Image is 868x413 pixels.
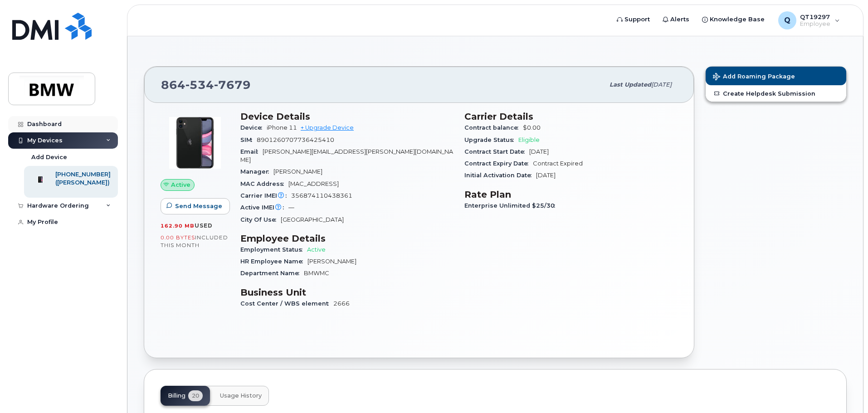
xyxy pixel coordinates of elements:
[220,392,262,399] span: Usage History
[214,78,251,92] span: 7679
[464,124,523,131] span: Contract balance
[464,172,536,179] span: Initial Activation Date
[240,287,454,298] h3: Business Unit
[168,116,222,170] img: iPhone_11.jpg
[171,180,190,189] span: Active
[240,192,291,199] span: Carrier IMEI
[464,160,533,167] span: Contract Expiry Date
[240,168,273,175] span: Manager
[161,223,195,229] span: 162.90 MB
[288,180,339,187] span: [MAC_ADDRESS]
[240,111,454,122] h3: Device Details
[240,270,304,277] span: Department Name
[518,136,540,143] span: Eligible
[464,148,529,155] span: Contract Start Date
[240,148,263,155] span: Email
[464,136,518,143] span: Upgrade Status
[333,300,350,307] span: 2666
[536,172,556,179] span: [DATE]
[240,124,267,131] span: Device
[185,78,214,92] span: 534
[706,67,846,85] button: Add Roaming Package
[829,374,861,406] iframe: Messenger Launcher
[240,216,281,223] span: City Of Use
[288,204,294,211] span: —
[304,270,329,277] span: BMWMC
[523,124,541,131] span: $0.00
[713,73,795,82] span: Add Roaming Package
[291,192,352,199] span: 356874110438361
[240,204,288,211] span: Active IMEI
[161,78,251,92] span: 864
[529,148,549,155] span: [DATE]
[240,258,307,265] span: HR Employee Name
[464,111,678,122] h3: Carrier Details
[267,124,297,131] span: iPhone 11
[240,136,257,143] span: SIM
[281,216,344,223] span: [GEOGRAPHIC_DATA]
[161,234,195,241] span: 0.00 Bytes
[195,222,213,229] span: used
[464,189,678,200] h3: Rate Plan
[301,124,354,131] a: + Upgrade Device
[651,81,672,88] span: [DATE]
[240,180,288,187] span: MAC Address
[240,148,453,163] span: [PERSON_NAME][EMAIL_ADDRESS][PERSON_NAME][DOMAIN_NAME]
[307,246,326,253] span: Active
[464,202,560,209] span: Enterprise Unlimited $25/30
[240,233,454,244] h3: Employee Details
[240,246,307,253] span: Employment Status
[307,258,356,265] span: [PERSON_NAME]
[257,136,334,143] span: 8901260707736425410
[610,81,651,88] span: Last updated
[175,202,222,210] span: Send Message
[161,198,230,214] button: Send Message
[240,300,333,307] span: Cost Center / WBS element
[533,160,583,167] span: Contract Expired
[273,168,322,175] span: [PERSON_NAME]
[706,85,846,102] a: Create Helpdesk Submission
